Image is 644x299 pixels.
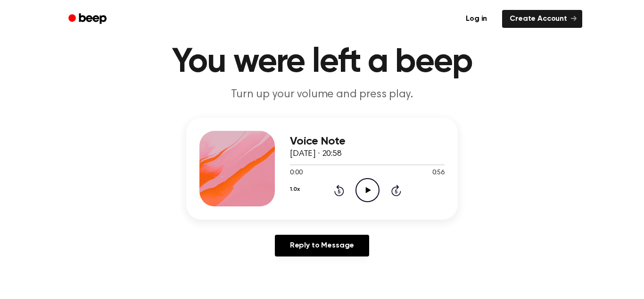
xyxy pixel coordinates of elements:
a: Log in [456,8,496,30]
h1: You were left a beep [81,45,563,79]
a: Create Account [502,10,582,28]
span: 0:56 [432,168,445,178]
button: 1.0x [290,181,299,197]
a: Beep [62,10,115,28]
p: Turn up your volume and press play. [141,87,503,103]
span: [DATE] · 20:58 [290,150,342,158]
h3: Voice Note [290,135,445,148]
span: 0:00 [290,168,302,178]
a: Reply to Message [275,235,369,256]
